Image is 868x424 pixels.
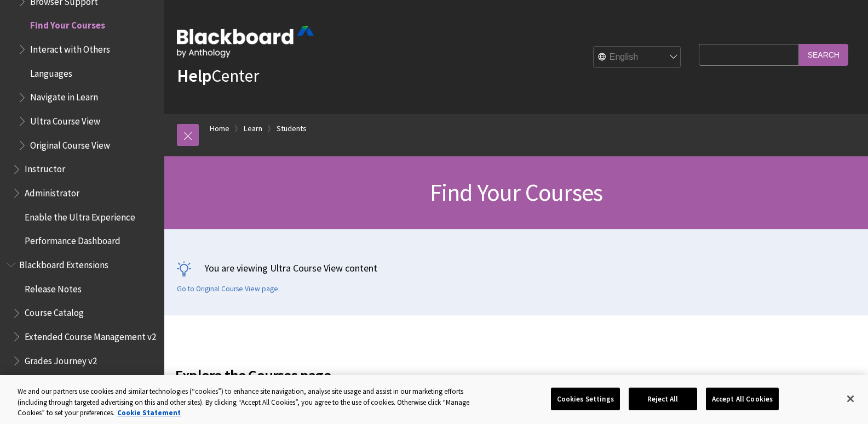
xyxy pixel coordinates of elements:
a: HelpCenter [177,65,259,87]
span: Release Notes [25,280,82,295]
a: Students [277,122,307,135]
span: Grades Journey v2 [25,352,97,366]
button: Accept All Cookies [706,387,779,410]
span: Find Your Courses [30,16,105,31]
span: Performance Dashboard [25,232,120,247]
p: You are viewing Ultra Course View content [177,261,856,275]
a: More information about your privacy, opens in a new tab [117,408,181,417]
span: Original Course View [30,136,110,151]
span: Explore the Courses page [175,364,695,387]
span: Instructor [25,160,65,175]
select: Site Language Selector [594,47,681,69]
span: Languages [30,64,72,79]
span: Enable the Ultra Experience [25,208,135,223]
button: Close [838,387,863,411]
a: Learn [244,122,262,135]
span: Ultra Course View [30,112,100,127]
img: Blackboard by Anthology [177,26,314,58]
span: Find Your Courses [430,177,602,207]
button: Reject All [629,387,697,410]
span: Navigate in Learn [30,88,98,103]
button: Cookies Settings [551,387,620,410]
a: Home [210,122,229,135]
strong: Help [177,65,211,87]
a: Go to Original Course View page. [177,284,280,294]
span: Interact with Others [30,40,110,55]
span: Blackboard Extensions [19,256,108,270]
span: Administrator [25,184,79,199]
div: We and our partners use cookies and similar technologies (“cookies”) to enhance site navigation, ... [18,386,478,419]
span: Course Catalog [25,304,84,319]
span: Extended Course Management v2 [25,327,156,342]
input: Search [799,44,848,65]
